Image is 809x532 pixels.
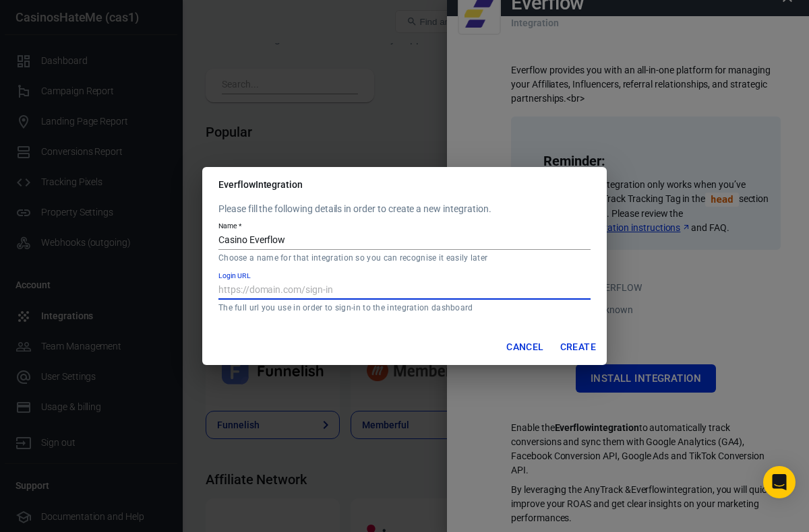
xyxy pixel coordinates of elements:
[763,466,796,498] div: Open Intercom Messenger
[218,253,591,263] p: Choose a name for that integration so you can recognise it easily later
[218,221,241,231] label: Name
[218,302,591,313] p: The full url you use in order to sign-in to the integration dashboard
[218,202,591,216] p: Please fill the following details in order to create a new integration.
[501,335,549,360] button: Cancel
[555,335,601,360] button: Create
[218,282,591,300] input: https://domain.com/sign-in
[218,271,251,281] label: Login URL
[218,232,591,250] input: My Everflow
[202,167,607,202] h2: Everflow Integration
